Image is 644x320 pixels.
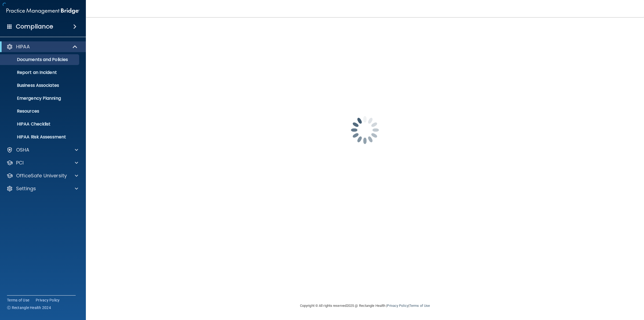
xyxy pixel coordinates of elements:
p: Documents and Policies [3,57,77,62]
img: PMB logo [6,6,79,16]
a: Terms of Use [7,297,29,303]
div: Copyright © All rights reserved 2025 @ Rectangle Health | | [267,297,463,314]
a: Terms of Use [409,304,430,308]
p: Emergency Planning [3,96,77,101]
a: OfficeSafe University [6,172,78,179]
a: OSHA [6,147,78,153]
a: PCI [6,160,78,166]
p: PCI [16,160,24,166]
span: Ⓒ Rectangle Health 2024 [7,305,51,310]
a: Privacy Policy [387,304,408,308]
p: HIPAA Checklist [3,121,77,127]
a: Privacy Policy [36,297,60,303]
p: HIPAA Risk Assessment [3,134,77,140]
p: OfficeSafe University [16,172,67,179]
img: spinner.e123f6fc.gif [338,103,392,157]
a: Settings [6,185,78,192]
a: HIPAA [6,44,78,50]
p: Resources [3,109,77,114]
p: Settings [16,185,36,192]
p: Business Associates [3,83,77,88]
p: OSHA [16,147,30,153]
h4: Compliance [16,23,53,30]
p: Report an Incident [3,70,77,75]
p: HIPAA [16,44,30,50]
